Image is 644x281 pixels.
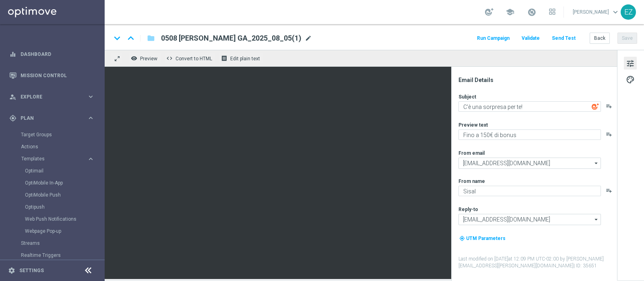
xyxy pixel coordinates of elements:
a: Target Groups [21,131,84,138]
div: Web Push Notifications [25,213,104,225]
span: 0508 SUMMERLOT GA_2025_08_05(1) [161,33,301,43]
button: tune [624,57,637,70]
button: Back [590,33,610,44]
a: Settings [19,268,44,273]
div: Dashboard [9,43,95,65]
label: Subject [458,94,476,100]
div: Templates [21,156,87,161]
span: school [506,8,514,16]
div: Plan [9,115,87,122]
i: person_search [9,93,17,101]
button: receipt Edit plain text [219,53,264,64]
i: arrow_drop_down [592,214,601,225]
i: keyboard_arrow_right [87,155,95,163]
button: Templates keyboard_arrow_right [21,156,95,162]
div: Mission Control [9,65,95,86]
div: Realtime Triggers [21,249,104,261]
a: Optimail [25,168,84,174]
a: Web Push Notifications [25,216,84,222]
i: gps_fixed [9,115,17,122]
span: tune [626,58,635,69]
div: Actions [21,141,104,153]
a: Actions [21,144,84,150]
a: Optipush [25,204,84,210]
button: my_location UTM Parameters [458,234,506,243]
span: Explore [21,94,87,99]
i: keyboard_arrow_right [87,114,95,122]
a: Realtime Triggers [21,252,84,258]
i: my_location [459,236,465,241]
div: EZ [621,4,636,20]
a: Mission Control [21,65,95,86]
i: arrow_drop_down [592,158,601,168]
input: Select [458,158,601,169]
div: Email Details [458,76,616,84]
button: Save [617,33,637,44]
img: optiGenie.svg [592,103,599,110]
button: Mission Control [9,72,95,79]
div: OptiMobile Push [25,189,104,201]
span: Edit plain text [230,56,260,62]
button: playlist_add [606,187,612,194]
label: Last modified on [DATE] at 12:09 PM UTC-02:00 by [PERSON_NAME][EMAIL_ADDRESS][PERSON_NAME][DOMAIN... [458,256,616,269]
a: Streams [21,240,84,246]
div: Webpage Pop-up [25,225,104,237]
i: remove_red_eye [131,55,137,62]
span: Convert to HTML [175,56,212,62]
button: playlist_add [606,131,612,137]
span: Templates [21,156,79,161]
a: Webpage Pop-up [25,228,84,234]
button: remove_red_eye Preview [129,53,161,64]
button: gps_fixed Plan keyboard_arrow_right [9,115,95,121]
button: equalizer Dashboard [9,51,95,57]
i: keyboard_arrow_down [111,32,123,44]
span: mode_edit [305,35,312,42]
div: OptiMobile In-App [25,177,104,189]
button: Validate [520,33,541,44]
span: Preview [140,56,157,62]
a: OptiMobile Push [25,192,84,198]
a: Dashboard [21,43,95,65]
button: person_search Explore keyboard_arrow_right [9,94,95,100]
button: Send Test [551,33,577,44]
span: Validate [522,35,540,41]
i: keyboard_arrow_up [125,32,137,44]
label: Preview text [458,122,488,128]
i: keyboard_arrow_right [87,93,95,101]
button: playlist_add [606,103,612,109]
a: [PERSON_NAME]keyboard_arrow_down [572,6,621,18]
div: Optimail [25,165,104,177]
div: Explore [9,93,87,101]
i: receipt [221,55,227,62]
button: Run Campaign [476,33,511,44]
label: Reply-to [458,206,478,213]
input: Select [458,214,601,225]
i: equalizer [9,51,17,58]
span: | ID: 35651 [574,263,597,269]
button: palette [624,73,637,86]
i: folder [147,33,155,43]
i: settings [8,267,15,274]
div: Templates [21,153,104,237]
span: Plan [21,116,87,121]
a: OptiMobile In-App [25,180,84,186]
div: Streams [21,237,104,249]
button: folder [146,32,156,45]
span: code [166,55,173,62]
button: code Convert to HTML [164,53,216,64]
span: UTM Parameters [466,236,506,241]
label: From email [458,150,485,156]
label: From name [458,178,485,185]
span: keyboard_arrow_down [611,8,620,16]
span: palette [626,74,635,85]
div: Optipush [25,201,104,213]
div: Target Groups [21,129,104,141]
